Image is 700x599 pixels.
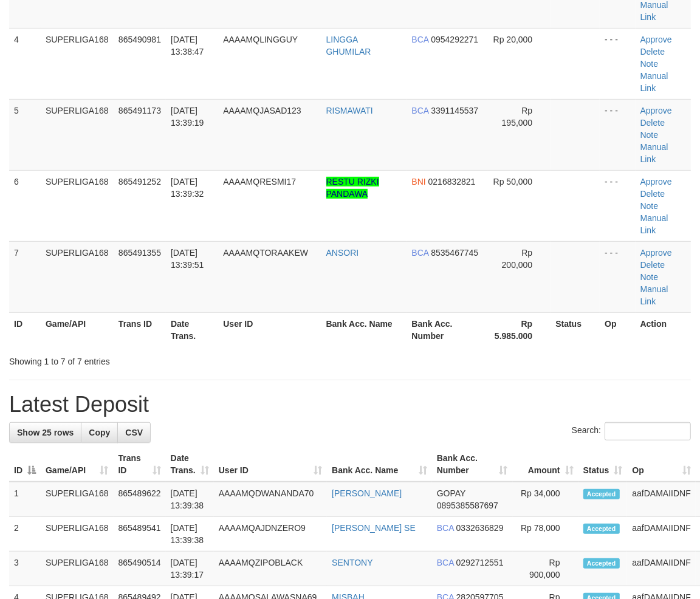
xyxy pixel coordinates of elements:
[9,422,81,443] a: Show 25 rows
[114,447,166,482] th: Trans ID: activate to sort column ascending
[600,28,635,99] td: - - -
[513,517,578,552] td: Rp 78,000
[502,106,533,128] span: Rp 195,000
[640,47,665,56] a: Delete
[41,312,114,347] th: Game/API
[41,447,114,482] th: Game/API: activate to sort column ascending
[223,35,298,44] span: AAAAMQLINGGUY
[600,312,635,347] th: Op
[627,517,695,552] td: aafDAMAIIDNF
[640,248,672,258] a: Approve
[214,517,327,552] td: AAAAMQAJDNZERO9
[171,248,204,270] span: [DATE] 13:39:51
[411,177,425,187] span: BNI
[431,248,478,258] span: Copy 8535467745 to clipboard
[171,35,204,56] span: [DATE] 13:38:47
[166,482,214,517] td: [DATE] 13:39:38
[640,35,672,44] a: Approve
[9,517,41,552] td: 2
[513,482,578,517] td: Rp 34,000
[640,201,659,211] a: Note
[640,284,668,306] a: Manual Link
[627,447,695,482] th: Op: activate to sort column ascending
[114,552,166,586] td: 865490514
[437,488,465,498] span: GOPAY
[572,422,691,440] label: Search:
[332,488,402,498] a: [PERSON_NAME]
[166,552,214,586] td: [DATE] 13:39:17
[214,447,327,482] th: User ID: activate to sort column ascending
[9,99,41,170] td: 5
[89,428,110,437] span: Copy
[600,241,635,312] td: - - -
[431,106,478,115] span: Copy 3391145537 to clipboard
[640,142,668,164] a: Manual Link
[114,482,166,517] td: 865489622
[487,312,551,347] th: Rp 5.985.000
[640,71,668,93] a: Manual Link
[9,447,41,482] th: ID: activate to sort column descending
[81,422,118,443] a: Copy
[513,552,578,586] td: Rp 900,000
[327,447,432,482] th: Bank Acc. Name: activate to sort column ascending
[583,489,620,499] span: Accepted
[640,260,665,270] a: Delete
[114,312,166,347] th: Trans ID
[41,170,114,241] td: SUPERLIGA168
[117,422,151,443] a: CSV
[166,447,214,482] th: Date Trans.: activate to sort column ascending
[223,248,308,258] span: AAAAMQTORAAKEW
[636,312,691,347] th: Action
[411,35,428,44] span: BCA
[9,392,691,417] h1: Latest Deposit
[166,517,214,552] td: [DATE] 13:39:38
[583,524,620,534] span: Accepted
[223,177,296,187] span: AAAAMQRESMI17
[41,241,114,312] td: SUPERLIGA168
[493,177,533,187] span: Rp 50,000
[166,312,218,347] th: Date Trans.
[41,552,114,586] td: SUPERLIGA168
[9,312,41,347] th: ID
[640,213,668,235] a: Manual Link
[114,517,166,552] td: 865489541
[9,241,41,312] td: 7
[583,558,620,569] span: Accepted
[171,177,204,199] span: [DATE] 13:39:32
[332,558,372,567] a: SENTONY
[218,312,321,347] th: User ID
[431,35,478,44] span: Copy 0954292271 to clipboard
[332,523,416,533] a: [PERSON_NAME] SE
[437,523,454,533] span: BCA
[17,428,74,437] span: Show 25 rows
[411,248,428,258] span: BCA
[41,99,114,170] td: SUPERLIGA168
[41,517,114,552] td: SUPERLIGA168
[118,248,161,258] span: 865491355
[41,28,114,99] td: SUPERLIGA168
[640,106,672,115] a: Approve
[407,312,487,347] th: Bank Acc. Number
[493,35,533,44] span: Rp 20,000
[118,35,161,44] span: 865490981
[600,170,635,241] td: - - -
[214,552,327,586] td: AAAAMQZIPOBLACK
[627,552,695,586] td: aafDAMAIIDNF
[9,351,283,368] div: Showing 1 to 7 of 7 entries
[125,428,143,437] span: CSV
[627,482,695,517] td: aafDAMAIIDNF
[326,248,359,258] a: ANSORI
[428,177,476,187] span: Copy 0216832821 to clipboard
[640,272,659,282] a: Note
[326,106,373,115] a: RISMAWATI
[605,422,691,440] input: Search:
[214,482,327,517] td: AAAAMQDWANANDA70
[456,558,504,567] span: Copy 0292712551 to clipboard
[437,501,498,510] span: Copy 0895385587697 to clipboard
[456,523,504,533] span: Copy 0332636829 to clipboard
[9,28,41,99] td: 4
[326,177,379,199] a: RESTU RIZKI PANDAWA
[513,447,578,482] th: Amount: activate to sort column ascending
[171,106,204,128] span: [DATE] 13:39:19
[118,106,161,115] span: 865491173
